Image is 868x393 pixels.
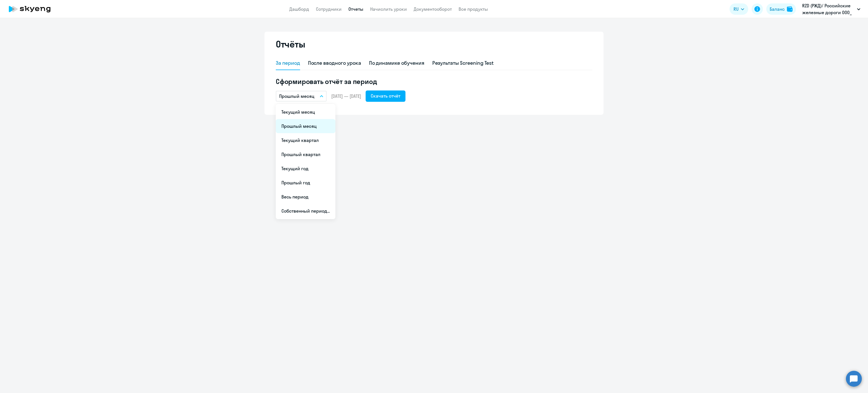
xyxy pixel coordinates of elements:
a: Сотрудники [316,6,342,12]
button: Скачать отчёт [366,90,405,102]
div: Баланс [770,6,785,12]
button: Прошлый месяц [276,91,327,102]
span: RU [734,6,739,12]
div: За период [276,59,300,67]
a: Дашборд [289,6,309,12]
h5: Сформировать отчёт за период [276,77,592,86]
div: Скачать отчёт [371,92,400,99]
div: По динамике обучения [369,59,424,67]
img: balance [787,6,793,12]
a: Документооборот [414,6,452,12]
p: RZD (РЖД)/ Российские железные дороги ООО_ KAM, КОРПОРАТИВНЫЙ УНИВЕРСИТЕТ РЖД АНО ДПО [802,2,855,16]
span: [DATE] — [DATE] [331,93,361,99]
button: RU [730,3,748,15]
a: Все продукты [459,6,488,12]
h2: Отчёты [276,38,305,50]
p: Прошлый месяц [279,93,314,100]
button: Балансbalance [766,3,796,15]
div: После вводного урока [308,59,361,67]
a: Отчеты [348,6,363,12]
ul: RU [276,104,335,219]
a: Начислить уроки [370,6,407,12]
div: Результаты Screening Test [432,59,494,67]
button: RZD (РЖД)/ Российские железные дороги ООО_ KAM, КОРПОРАТИВНЫЙ УНИВЕРСИТЕТ РЖД АНО ДПО [799,2,863,16]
